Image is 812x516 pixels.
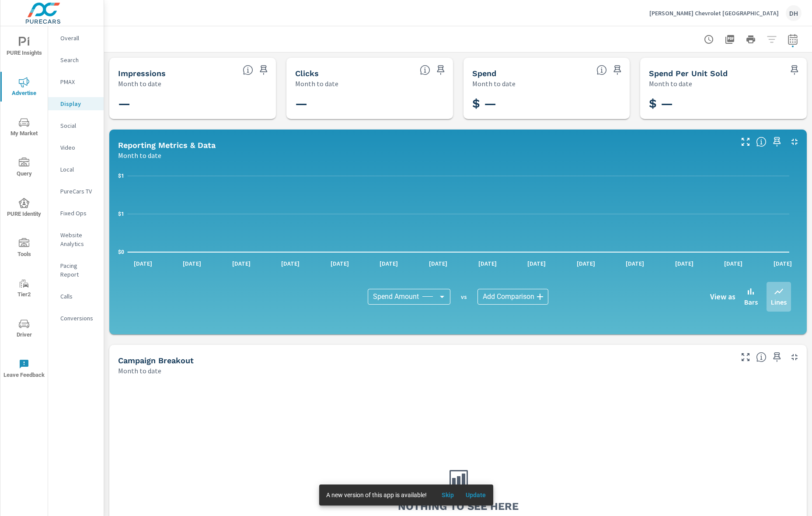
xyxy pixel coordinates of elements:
[3,198,45,219] span: PURE Identity
[770,135,784,149] span: Save this to your personalized report
[373,292,419,301] span: Spend Amount
[48,185,104,198] div: PureCars TV
[48,53,104,67] div: Search
[48,163,104,176] div: Local
[60,121,97,130] p: Social
[786,5,802,21] div: DH
[275,259,306,268] p: [DATE]
[48,228,104,250] div: Website Analytics
[3,238,45,260] span: Tools
[788,350,802,364] button: Minimize Widget
[60,261,97,279] p: Pacing Report
[373,259,404,268] p: [DATE]
[483,292,534,301] span: Add Comparison
[434,488,462,502] button: Skip
[118,140,216,150] h5: Reporting Metrics & Data
[3,359,45,380] span: Leave Feedback
[465,491,486,499] span: Update
[48,312,104,325] div: Conversions
[295,96,444,111] h3: —
[420,65,430,75] span: The number of times an ad was clicked by a consumer.
[60,77,97,86] p: PMAX
[48,75,104,88] div: PMAX
[326,491,427,498] span: A new version of this app is available!
[118,249,124,255] text: $0
[324,259,355,268] p: [DATE]
[48,290,104,303] div: Calls
[450,293,477,301] p: vs
[649,69,728,78] h5: Spend Per Unit Sold
[48,32,104,45] div: Overall
[118,173,124,179] text: $1
[60,143,97,152] p: Video
[472,78,516,89] p: Month to date
[610,63,624,77] span: Save this to your personalized report
[739,135,753,149] button: Make Fullscreen
[3,117,45,139] span: My Market
[3,77,45,98] span: Advertise
[60,292,97,301] p: Calls
[118,365,161,376] p: Month to date
[118,96,267,111] h3: —
[118,211,124,217] text: $1
[472,69,496,78] h5: Spend
[649,96,798,111] h3: $ —
[60,99,97,108] p: Display
[257,63,271,77] span: Save this to your personalized report
[60,231,97,248] p: Website Analytics
[434,63,448,77] span: Save this to your personalized report
[118,150,161,161] p: Month to date
[243,65,253,75] span: The number of times an ad was shown on your behalf.
[669,259,700,268] p: [DATE]
[128,259,158,268] p: [DATE]
[721,31,739,48] button: "Export Report to PDF"
[368,289,450,305] div: Spend Amount
[788,135,802,149] button: Minimize Widget
[60,165,97,174] p: Local
[3,37,45,58] span: PURE Insights
[788,63,802,77] span: Save this to your personalized report
[423,259,453,268] p: [DATE]
[771,297,787,307] p: Lines
[756,137,767,147] span: Understand Display data over time and see how metrics compare to each other.
[48,119,104,132] div: Social
[118,356,194,365] h5: Campaign Breakout
[48,141,104,154] div: Video
[571,259,601,268] p: [DATE]
[177,259,207,268] p: [DATE]
[60,187,97,196] p: PureCars TV
[710,292,735,301] h6: View as
[521,259,552,268] p: [DATE]
[60,314,97,323] p: Conversions
[596,65,607,75] span: The amount of money spent on advertising during the period.
[477,289,548,305] div: Add Comparison
[718,259,749,268] p: [DATE]
[756,352,767,362] span: This is a summary of Display performance results by campaign. Each column can be sorted.
[462,488,490,502] button: Update
[118,69,166,78] h5: Impressions
[3,158,45,179] span: Query
[784,31,802,48] button: Select Date Range
[767,259,798,268] p: [DATE]
[60,34,97,42] p: Overall
[3,278,45,300] span: Tier2
[60,56,97,64] p: Search
[744,297,758,307] p: Bars
[295,78,338,89] p: Month to date
[742,31,760,48] button: Print Report
[3,319,45,340] span: Driver
[0,26,48,389] div: nav menu
[649,78,692,89] p: Month to date
[60,209,97,218] p: Fixed Ops
[472,96,621,111] h3: $ —
[472,259,503,268] p: [DATE]
[770,350,784,364] span: Save this to your personalized report
[48,97,104,110] div: Display
[295,69,319,78] h5: Clicks
[620,259,650,268] p: [DATE]
[398,499,519,514] h3: Nothing to see here
[48,207,104,220] div: Fixed Ops
[739,350,753,364] button: Make Fullscreen
[649,9,779,17] p: [PERSON_NAME] Chevrolet [GEOGRAPHIC_DATA]
[48,259,104,281] div: Pacing Report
